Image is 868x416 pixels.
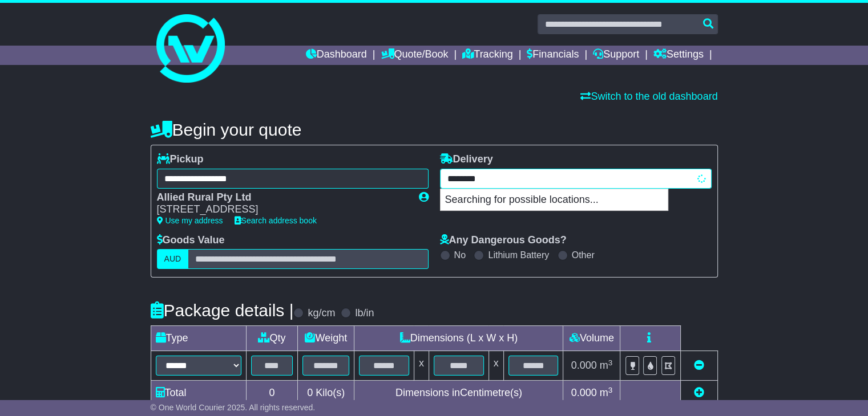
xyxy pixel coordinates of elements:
[414,351,429,381] td: x
[593,46,639,65] a: Support
[441,189,668,211] p: Searching for possible locations...
[307,387,313,398] span: 0
[354,326,563,351] td: Dimensions (L x W x H)
[308,307,335,320] label: kg/cm
[355,307,374,320] label: lb/in
[608,386,613,394] sup: 3
[527,46,579,65] a: Financials
[157,153,204,166] label: Pickup
[151,381,246,406] td: Total
[151,301,294,320] h4: Package details |
[157,249,189,269] label: AUD
[694,387,704,398] a: Add new item
[151,326,246,351] td: Type
[653,46,704,65] a: Settings
[354,381,563,406] td: Dimensions in Centimetre(s)
[151,120,718,139] h4: Begin your quote
[440,169,712,189] typeahead: Please provide city
[563,326,620,351] td: Volume
[608,358,613,367] sup: 3
[571,360,597,371] span: 0.000
[440,153,493,166] label: Delivery
[462,46,512,65] a: Tracking
[571,387,597,398] span: 0.000
[157,234,225,247] label: Goods Value
[157,216,223,225] a: Use my address
[235,216,317,225] a: Search address book
[306,46,367,65] a: Dashboard
[454,250,466,260] label: No
[246,326,298,351] td: Qty
[298,381,354,406] td: Kilo(s)
[572,250,595,260] label: Other
[440,234,567,247] label: Any Dangerous Goods?
[488,351,503,381] td: x
[246,381,298,406] td: 0
[694,360,704,371] a: Remove this item
[600,387,613,398] span: m
[580,91,717,102] a: Switch to the old dashboard
[381,46,448,65] a: Quote/Book
[151,403,316,412] span: © One World Courier 2025. All rights reserved.
[298,326,354,351] td: Weight
[157,191,407,204] div: Allied Rural Pty Ltd
[157,203,407,216] div: [STREET_ADDRESS]
[600,360,613,371] span: m
[488,250,549,260] label: Lithium Battery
